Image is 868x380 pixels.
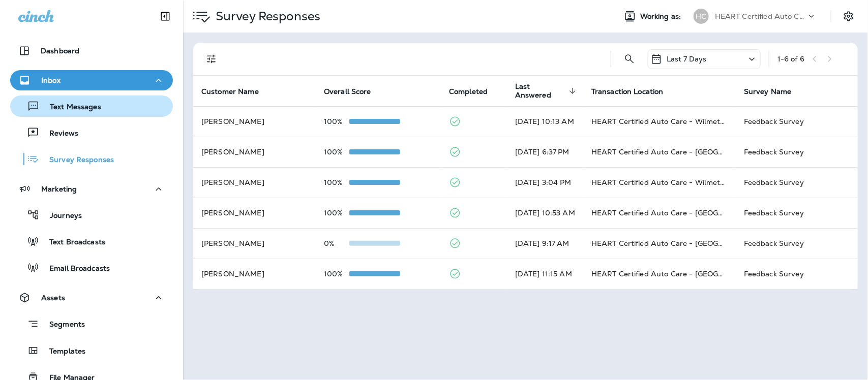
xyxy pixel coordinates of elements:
td: Feedback Survey [736,167,858,198]
span: Customer Name [201,87,272,96]
p: 100% [324,117,349,125]
td: [PERSON_NAME] [193,106,316,137]
p: 100% [324,270,349,278]
p: Survey Responses [212,9,320,24]
td: HEART Certified Auto Care - [GEOGRAPHIC_DATA] [583,198,736,228]
td: [DATE] 3:04 PM [507,167,583,198]
div: 1 - 6 of 6 [777,55,804,63]
p: 100% [324,178,349,186]
td: Feedback Survey [736,198,858,228]
button: Search Survey Responses [619,49,640,69]
p: Survey Responses [39,155,114,165]
p: Reviews [39,129,78,139]
button: Assets [10,288,173,308]
button: Survey Responses [10,148,173,170]
span: Customer Name [201,87,259,96]
td: HEART Certified Auto Care - Wilmette [583,106,736,137]
p: Dashboard [41,47,79,55]
td: [PERSON_NAME] [193,167,316,198]
span: Working as: [640,12,683,21]
p: Last 7 Days [667,55,707,63]
div: HC [694,9,709,24]
button: Templates [10,340,173,361]
button: Marketing [10,179,173,199]
td: Feedback Survey [736,259,858,289]
button: Settings [840,7,858,25]
td: [PERSON_NAME] [193,228,316,259]
td: [PERSON_NAME] [193,198,316,228]
button: Reviews [10,122,173,143]
span: Completed [449,87,488,96]
span: Last Answered [515,82,566,100]
td: [DATE] 10:13 AM [507,106,583,137]
p: Text Broadcasts [39,238,105,247]
td: [DATE] 6:37 PM [507,137,583,167]
p: Inbox [41,76,61,84]
span: Transaction Location [591,87,677,96]
td: [PERSON_NAME] [193,137,316,167]
p: Journeys [40,211,82,221]
td: [DATE] 11:15 AM [507,259,583,289]
button: Journeys [10,204,173,226]
td: Feedback Survey [736,137,858,167]
p: Email Broadcasts [39,264,110,274]
button: Dashboard [10,41,173,61]
td: [DATE] 10:53 AM [507,198,583,228]
td: HEART Certified Auto Care - [GEOGRAPHIC_DATA] [583,259,736,289]
td: [DATE] 9:17 AM [507,228,583,259]
button: Email Broadcasts [10,257,173,278]
td: [PERSON_NAME] [193,259,316,289]
button: Filters [201,49,222,69]
button: Inbox [10,70,173,90]
span: Completed [449,87,501,96]
button: Text Broadcasts [10,231,173,252]
span: Survey Name [744,87,805,96]
button: Segments [10,313,173,335]
td: Feedback Survey [736,106,858,137]
td: HEART Certified Auto Care - [GEOGRAPHIC_DATA] [583,137,736,167]
p: Templates [39,347,85,357]
p: 100% [324,148,349,156]
p: 0% [324,239,349,247]
p: Text Messages [40,103,101,112]
span: Overall Score [324,87,384,96]
span: Survey Name [744,87,792,96]
p: Marketing [41,185,77,193]
td: HEART Certified Auto Care - [GEOGRAPHIC_DATA] [583,228,736,259]
span: Transaction Location [591,87,664,96]
td: HEART Certified Auto Care - Wilmette [583,167,736,198]
span: Last Answered [515,82,579,100]
button: Text Messages [10,96,173,117]
p: Assets [41,294,65,302]
span: Overall Score [324,87,371,96]
p: Segments [39,320,85,330]
p: HEART Certified Auto Care [715,12,806,20]
p: 100% [324,209,349,217]
button: Collapse Sidebar [151,6,179,26]
td: Feedback Survey [736,228,858,259]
